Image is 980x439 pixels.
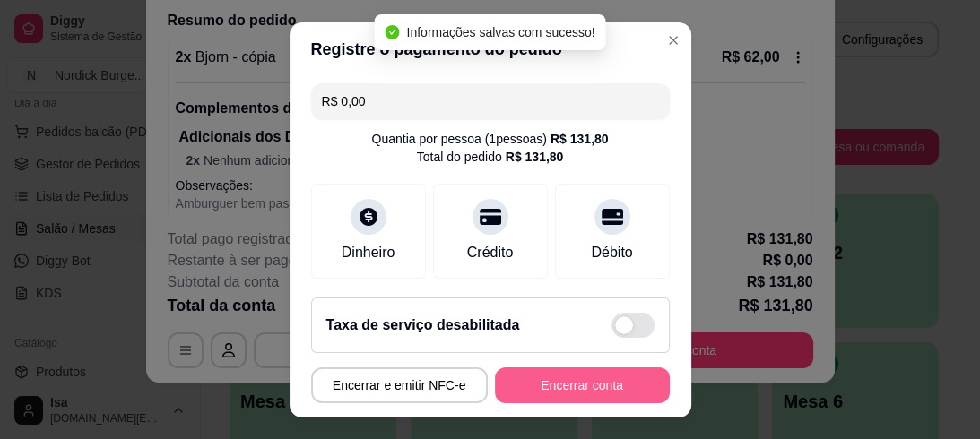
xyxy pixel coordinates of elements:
[311,367,488,403] button: Encerrar e emitir NFC-e
[326,314,520,336] h2: Taxa de serviço desabilitada
[659,26,688,55] button: Close
[551,130,609,148] div: R$ 131,80
[506,148,564,166] div: R$ 131,80
[372,130,609,148] div: Quantia por pessoa ( 1 pessoas)
[417,148,564,166] div: Total do pedido
[591,242,632,263] div: Débito
[406,25,594,39] span: Informações salvas com sucesso!
[495,367,670,403] button: Encerrar conta
[322,83,659,119] input: Ex.: hambúrguer de cordeiro
[290,22,691,76] header: Registre o pagamento do pedido
[467,242,514,263] div: Crédito
[385,25,399,39] span: check-circle
[342,242,395,263] div: Dinheiro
